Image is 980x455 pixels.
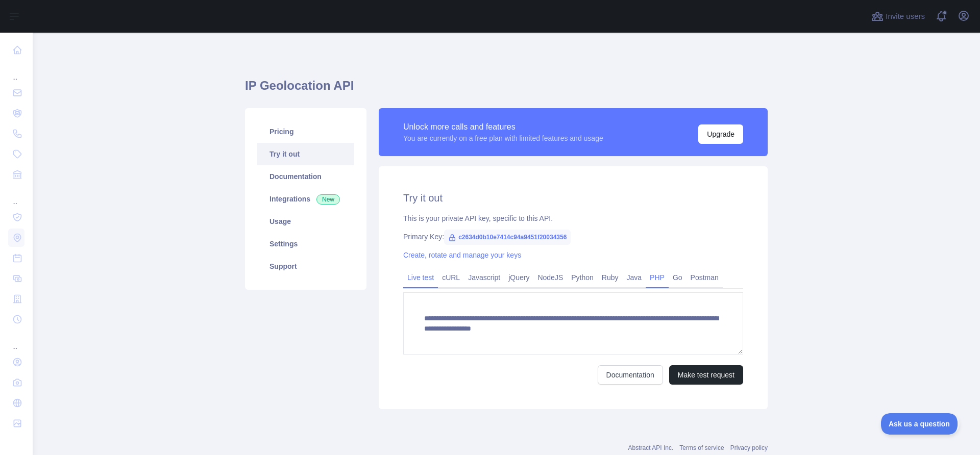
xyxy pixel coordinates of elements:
a: Create, rotate and manage your keys [403,251,521,259]
h2: Try it out [403,191,743,205]
span: New [316,194,340,205]
div: This is your private API key, specific to this API. [403,213,743,223]
div: ... [8,331,24,351]
a: Documentation [257,165,354,188]
div: Unlock more calls and features [403,121,603,133]
div: You are currently on a free plan with limited features and usage [403,133,603,143]
a: NodeJS [533,269,567,286]
button: Invite users [869,8,927,24]
button: Make test request [669,365,743,385]
a: PHP [646,269,669,286]
a: Python [567,269,598,286]
span: Invite users [886,11,925,22]
button: Upgrade [698,124,743,144]
a: Privacy policy [730,444,768,451]
iframe: Toggle Customer Support [881,413,960,435]
div: Primary Key: [403,232,743,242]
a: jQuery [504,269,533,286]
a: Settings [257,233,354,255]
a: Support [257,255,354,277]
a: Postman [687,269,723,286]
a: Ruby [598,269,623,286]
div: ... [8,186,24,206]
a: Integrations New [257,188,354,210]
a: Abstract API Inc. [628,444,674,451]
a: Try it out [257,143,354,165]
a: Terms of service [679,444,724,451]
a: Java [623,269,646,286]
a: Go [669,269,687,286]
a: cURL [438,269,464,286]
a: Usage [257,210,354,233]
span: c2634d0b10e7414c94a9451f20034356 [444,230,571,245]
a: Live test [403,269,438,286]
a: Pricing [257,120,354,143]
a: Documentation [598,365,663,385]
h1: IP Geolocation API [245,78,768,102]
div: ... [8,61,24,82]
a: Javascript [464,269,504,286]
